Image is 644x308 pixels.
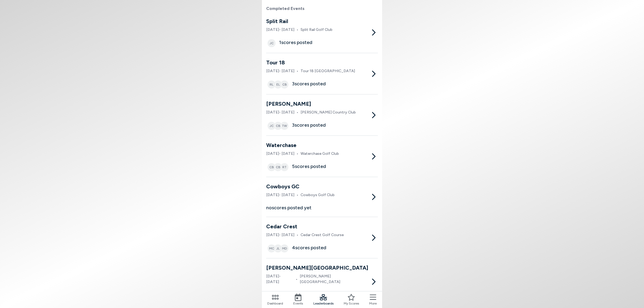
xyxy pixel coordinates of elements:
div: MD [280,244,289,253]
span: • [297,232,298,238]
span: • [297,27,298,32]
span: [DATE] - [DATE] [266,232,294,238]
span: [DATE] - [DATE] [266,273,294,285]
span: More [369,301,377,306]
span: • [296,276,298,282]
a: [PERSON_NAME][GEOGRAPHIC_DATA][DATE]- [DATE]•[PERSON_NAME][GEOGRAPHIC_DATA]TLRLEL6scores posted [266,264,378,300]
span: 3 scores posted [292,122,326,130]
div: CB [280,80,289,89]
span: 3 scores posted [292,80,326,89]
div: CB [267,163,276,171]
span: no scores posted yet [266,204,312,211]
a: Cowboys GC[DATE]- [DATE]•Cowboys Golf Clubnoscores posted yet [266,182,378,211]
span: Events [293,301,303,306]
span: [PERSON_NAME][GEOGRAPHIC_DATA] [300,273,369,285]
span: 4 scores posted [292,244,326,253]
a: Cedar Crest[DATE]- [DATE]•Cedar Crest Golf CourseMCJLMD4scores posted [266,222,378,253]
a: [PERSON_NAME][DATE]- [DATE]•[PERSON_NAME] Country ClubJCCBTW3scores posted [266,100,378,130]
span: Cowboys Golf Club [301,192,335,198]
div: RL [267,80,276,89]
span: [DATE] - [DATE] [266,27,294,32]
div: TW [280,122,289,130]
span: [DATE] - [DATE] [266,68,294,74]
div: EL [274,80,282,89]
span: 1 scores posted [279,39,312,47]
div: RT [280,163,289,171]
span: My Scores [344,301,359,306]
h3: Cedar Crest [266,222,344,230]
h3: [PERSON_NAME] [266,100,356,108]
a: Dashboard [267,294,283,306]
div: JL [274,244,282,253]
h3: Cowboys GC [266,182,335,190]
span: 5 scores posted [292,163,326,171]
span: Leaderboards [313,301,334,306]
span: • [297,109,298,115]
span: • [297,192,298,198]
span: • [297,151,298,156]
a: Events [293,294,303,306]
span: Tour 18 [GEOGRAPHIC_DATA] [301,68,355,74]
h3: [PERSON_NAME][GEOGRAPHIC_DATA] [266,264,369,272]
span: Split Rail Golf Club [301,27,332,32]
div: CB [274,163,282,171]
a: Waterchase[DATE]- [DATE]•Waterchase Golf ClubCBCBRT5scores posted [266,141,378,171]
h3: Tour 18 [266,58,355,67]
a: Leaderboards [313,294,334,306]
div: JC [267,122,276,130]
h3: Split Rail [266,17,332,25]
span: [DATE] - [DATE] [266,109,294,115]
div: JC [267,39,276,47]
span: [DATE] - [DATE] [266,151,294,156]
h2: Completed Events [266,5,378,12]
span: Cedar Crest Golf Course [301,232,344,238]
span: Waterchase Golf Club [301,151,339,156]
span: [PERSON_NAME] Country Club [301,109,356,115]
span: Dashboard [267,301,283,306]
a: My Scores [344,294,359,306]
a: Split Rail[DATE]- [DATE]•Split Rail Golf ClubJC1scores posted [266,17,378,47]
span: • [297,68,298,74]
span: [DATE] - [DATE] [266,192,294,198]
div: CB [274,122,282,130]
div: MC [267,244,276,253]
h3: Waterchase [266,141,339,149]
button: More [369,294,377,306]
a: Tour 18[DATE]- [DATE]•Tour 18 [GEOGRAPHIC_DATA]RLELCB3scores posted [266,58,378,89]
